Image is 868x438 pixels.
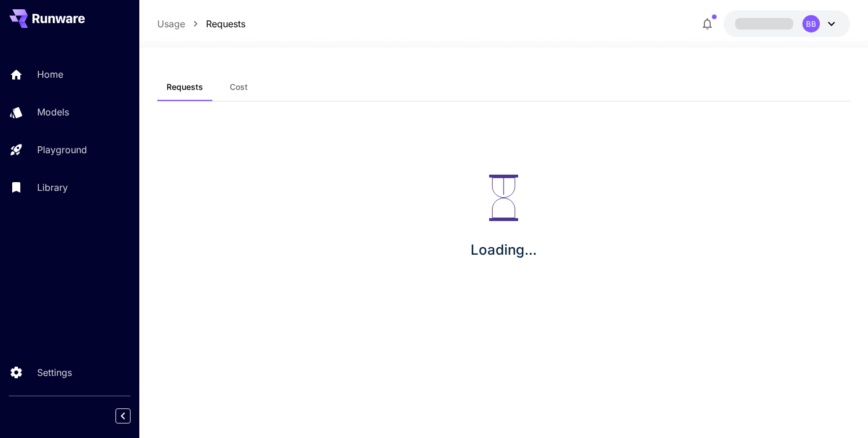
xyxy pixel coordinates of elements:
[37,365,72,379] p: Settings
[230,82,248,92] span: Cost
[471,240,537,260] p: Loading...
[167,82,203,92] span: Requests
[37,105,69,119] p: Models
[157,17,245,31] nav: breadcrumb
[37,143,87,157] p: Playground
[115,408,131,423] button: Collapse sidebar
[37,67,63,81] p: Home
[157,17,185,31] a: Usage
[37,180,68,194] p: Library
[802,15,820,32] div: BB
[724,10,850,37] button: BB
[124,406,139,426] div: Collapse sidebar
[206,17,245,31] a: Requests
